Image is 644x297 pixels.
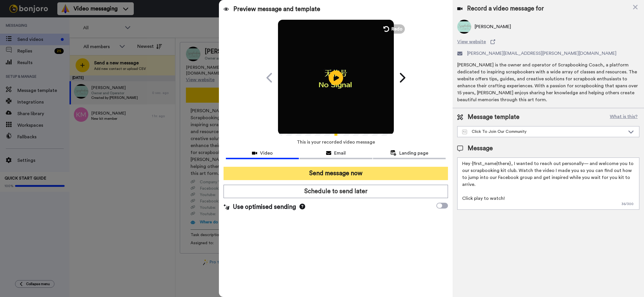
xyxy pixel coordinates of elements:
span: This is your recorded video message [297,136,375,148]
div: Click To Join Our Community [462,129,625,135]
div: [PERSON_NAME] is the owner and operator of Scrapbooking Coach, a platform dedicated to inspiring ... [457,61,639,103]
span: Message [468,144,493,153]
button: Schedule to send later [224,185,448,198]
span: Message template [468,113,519,122]
span: [PERSON_NAME][EMAIL_ADDRESS][PERSON_NAME][DOMAIN_NAME] [467,50,616,57]
button: Send message now [224,167,448,180]
img: Message-temps.svg [462,130,467,134]
textarea: Hey {first_name|there}, I wanted to reach out personally— and welcome you to our scrapbooking kit... [457,157,639,210]
span: View website [457,38,486,45]
button: What is this? [608,113,639,122]
span: Use optimised sending [233,203,296,211]
span: Video [260,150,273,157]
a: View website [457,38,639,45]
span: Email [334,150,346,157]
span: Landing page [399,150,428,157]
